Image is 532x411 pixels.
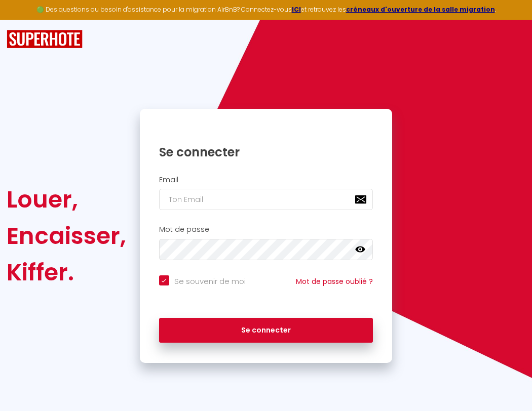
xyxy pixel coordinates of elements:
[159,144,373,160] h1: Se connecter
[346,5,495,14] a: créneaux d'ouverture de la salle migration
[159,176,373,184] h2: Email
[159,225,373,234] h2: Mot de passe
[159,189,373,210] input: Ton Email
[292,5,301,14] a: ICI
[7,30,83,49] img: SuperHote logo
[7,218,126,254] div: Encaisser,
[7,254,126,291] div: Kiffer.
[159,318,373,343] button: Se connecter
[296,276,373,286] a: Mot de passe oublié ?
[7,181,126,218] div: Louer,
